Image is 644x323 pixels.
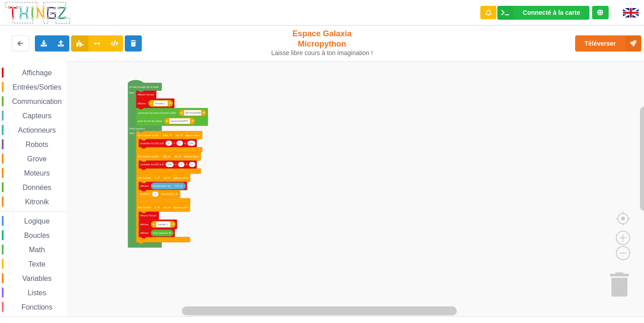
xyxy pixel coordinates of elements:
span: Logique [23,217,51,225]
text: afficher [137,102,146,105]
text: si le bouton tactile [137,134,158,137]
text: B [155,206,157,209]
text: afficher [140,185,148,187]
span: Communication [11,98,63,105]
span: Boucles [23,232,51,239]
text: haut [163,134,168,137]
text: est [176,134,179,137]
text: Activite 1 [155,102,165,105]
span: Affichage [21,69,53,77]
text: V [174,142,175,145]
text: Activite 1 [157,223,168,226]
text: effacer l'écran [137,93,153,96]
text: B [184,142,186,145]
div: Laisse libre cours à ton imagination ! [267,49,377,57]
span: Moteurs [23,169,51,177]
text: mon adresse IP [153,232,171,234]
text: si le bouton [137,206,151,209]
text: contrôler la LED à R [140,163,164,166]
text: seconde(s) [161,193,174,195]
text: attendre [140,193,149,195]
span: Actionneurs [17,126,57,134]
text: 100 [189,142,194,145]
text: A [155,177,157,179]
text: 100 [167,163,172,166]
text: 1 [154,193,156,195]
text: avec le mot de passe [137,120,162,122]
text: afficher [140,232,148,234]
img: thingz_logo.png [4,1,71,25]
text: est [164,206,167,209]
span: Fonctions [20,303,54,311]
span: Texte [27,260,47,268]
span: Variables [21,275,53,282]
text: 0 [181,163,182,166]
text: (°C) [174,185,179,187]
text: contrôler la LED à R [140,142,164,145]
span: Entrées/Sorties [11,83,63,91]
span: Listes [26,289,48,297]
text: est [164,177,167,179]
span: Kitronik [24,198,50,206]
text: si le bouton tactile [137,155,158,158]
text: appuyé alors [173,177,188,179]
div: Espace Galaxia Micropython [267,29,377,57]
img: gb.png [623,8,639,17]
text: B [186,163,188,166]
text: appuyé alors [184,155,199,158]
button: Téléverser [575,35,641,52]
text: température en [153,185,171,187]
text: bas [163,155,167,158]
div: Tu es connecté au serveur de création de Thingz [592,6,609,19]
span: Robots [24,141,50,148]
text: est [174,155,178,158]
text: 0 [179,142,181,145]
text: si le bouton [137,177,151,179]
text: Au démarrage de la carte [129,86,159,88]
text: faire [129,91,134,94]
text: appuyé alors [185,134,200,137]
text: 0 [168,142,170,145]
div: Ta base fonctionne bien ! [497,6,589,20]
span: Grove [26,155,48,163]
text: joyoustuba995 [170,120,188,122]
span: Données [21,184,53,191]
text: afficher [140,223,148,226]
text: V [175,163,177,166]
span: Math [28,246,47,254]
div: Connecté à la carte [523,9,580,16]
text: appuyé alors [173,206,188,209]
text: connexion au point d'accès SSID [137,112,176,114]
span: Capteurs [21,112,53,120]
text: 0 [191,163,193,166]
text: effacer l'écran [140,214,156,217]
text: faire [129,132,134,134]
text: NETGEAR38 [185,112,201,114]
text: Pour toujours [129,127,145,130]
